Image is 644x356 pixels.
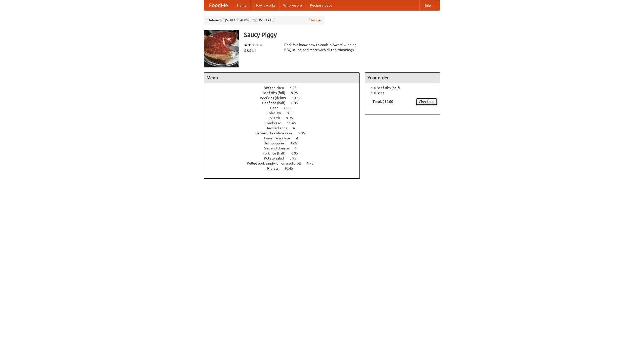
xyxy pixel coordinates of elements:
a: Coleslaw 8.95 [267,111,303,115]
b: Total: $14.00 [373,100,393,104]
span: 4.95 [307,161,318,165]
span: Beer [270,106,283,110]
span: 9.95 [286,116,298,120]
a: German chocolate cake 5.95 [255,131,314,135]
li: $ [244,48,247,53]
a: Devilled eggs 4 [265,126,304,130]
li: ★ [252,42,255,48]
span: Mac and cheese [264,146,294,150]
span: Pork ribs (half) [262,151,291,155]
a: How it works [251,0,279,10]
span: 4.95 [290,86,302,90]
li: ★ [244,42,248,48]
h4: Your order [365,73,440,83]
li: $ [247,48,249,53]
a: Help [419,0,435,10]
a: Beef ribs (half) 6.45 [262,101,307,105]
a: Potato salad 3.95 [264,156,306,160]
span: Beef ribs (full) [263,91,290,95]
a: Mac and cheese 6 [264,146,306,150]
a: BBQ chicken 4.95 [264,86,306,90]
span: Coleslaw [267,111,286,115]
a: FoodMe [204,0,233,10]
span: German chocolate cake [255,131,297,135]
a: Checkout [416,98,437,105]
div: Pork. We know how to cook it. Award-winning BBQ sauce, and meat with all the trimmings. [284,42,360,52]
span: 9.95 [291,91,303,95]
span: 3.95 [290,156,301,160]
span: 3.25 [290,141,302,145]
a: Beef ribs (full) 9.95 [263,91,307,95]
div: Deliver to: [STREET_ADDRESS][US_STATE] [204,16,325,25]
a: Home [233,0,251,10]
a: Recipe videos [306,0,336,10]
span: Collards [267,116,285,120]
span: 6 [295,146,302,150]
a: Hushpuppies 3.25 [264,141,306,145]
span: 10.45 [292,96,306,100]
span: Riblets [267,166,284,170]
a: Pork ribs (half) 6.95 [262,151,307,155]
span: 4 [293,126,300,130]
li: ★ [255,42,259,48]
span: 6.95 [291,151,303,155]
a: Collards 9.95 [267,116,302,120]
a: Who we are [279,0,306,10]
span: 8.95 [287,111,299,115]
span: Devilled eggs [265,126,292,130]
h3: Saucy Piggy [244,30,440,40]
a: Pulled pork sandwich on a soft roll 4.95 [247,161,323,165]
span: Potato salad [264,156,289,160]
span: 11.45 [287,121,301,125]
li: $ [254,48,257,53]
h4: Menu [204,73,359,83]
span: 10.45 [284,166,298,170]
a: Beer 7.55 [270,106,300,110]
span: Beef ribs (half) [262,101,291,105]
li: $ [252,48,254,53]
span: 5.95 [298,131,310,135]
span: Cornbread [265,121,286,125]
span: Pulled pork sandwich on a soft roll [247,161,306,165]
span: 7.55 [284,106,295,110]
span: Beef ribs (delux) [260,96,291,100]
span: 4 [296,136,303,140]
li: 1 × Beef ribs (half) [368,85,437,90]
a: Change [309,18,321,23]
span: Housemade chips [262,136,295,140]
li: $ [249,48,252,53]
a: Riblets 10.45 [267,166,302,170]
li: ★ [248,42,252,48]
a: Housemade chips 4 [262,136,307,140]
li: 1 × Beer [368,90,437,95]
a: Cornbread 11.45 [265,121,305,125]
span: Hushpuppies [264,141,289,145]
li: ★ [259,42,263,48]
span: BBQ chicken [264,86,289,90]
a: Beef ribs (delux) 10.45 [260,96,310,100]
img: angular.jpg [204,30,239,67]
span: 6.45 [291,101,303,105]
